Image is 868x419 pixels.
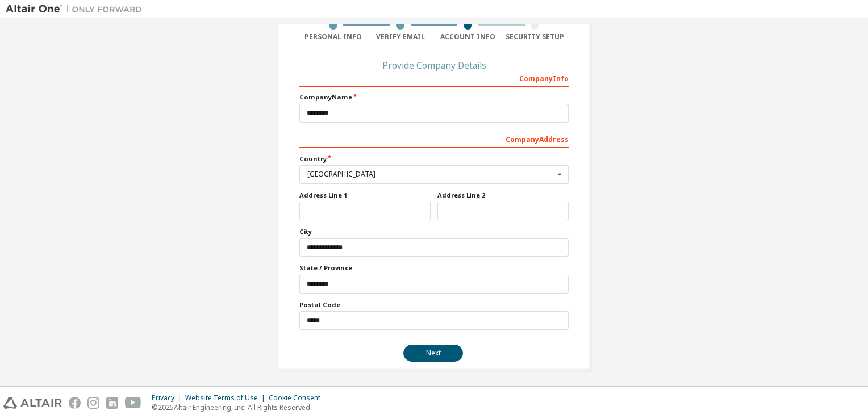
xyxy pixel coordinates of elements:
div: Account Info [434,32,502,41]
button: Next [403,345,463,362]
img: Altair One [6,3,148,15]
label: State / Province [299,263,569,273]
label: Address Line 2 [437,191,569,200]
div: Provide Company Details [299,62,569,69]
label: Postal Code [299,300,569,309]
label: Country [299,154,569,164]
div: Cookie Consent [269,393,327,403]
img: youtube.svg [125,397,141,409]
label: Address Line 1 [299,191,431,200]
label: City [299,227,569,236]
div: Personal Info [299,32,367,41]
div: Privacy [152,393,185,403]
div: Security Setup [502,32,569,41]
p: © 2025 Altair Engineering, Inc. All Rights Reserved. [152,403,327,412]
div: Company Address [299,129,569,148]
div: [GEOGRAPHIC_DATA] [307,171,554,178]
img: altair_logo.svg [3,397,62,409]
div: Website Terms of Use [185,393,269,403]
img: linkedin.svg [106,397,118,409]
div: Company Info [299,69,569,87]
img: instagram.svg [87,397,99,409]
label: Company Name [299,93,569,102]
div: Verify Email [367,32,435,41]
img: facebook.svg [69,397,81,409]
